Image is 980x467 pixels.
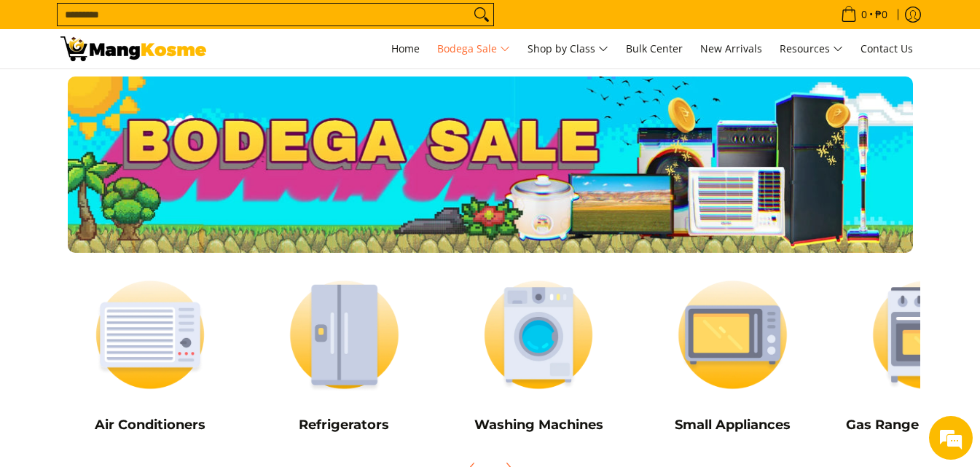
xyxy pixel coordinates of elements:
[384,29,427,68] a: Home
[643,267,823,402] img: Small Appliances
[873,9,890,20] span: ₱0
[391,42,420,55] span: Home
[60,417,240,433] h5: Air Conditioners
[859,9,869,20] span: 0
[836,7,892,23] span: •
[520,29,616,68] a: Shop by Class
[254,267,434,444] a: Refrigerators Refrigerators
[437,40,510,58] span: Bodega Sale
[780,40,843,58] span: Resources
[861,42,913,55] span: Contact Us
[700,42,762,55] span: New Arrivals
[470,4,493,25] button: Search
[626,42,683,55] span: Bulk Center
[449,267,629,402] img: Washing Machines
[528,40,608,58] span: Shop by Class
[221,29,920,68] nav: Main Menu
[449,417,629,433] h5: Washing Machines
[449,267,629,444] a: Washing Machines Washing Machines
[430,29,517,68] a: Bodega Sale
[643,417,823,433] h5: Small Appliances
[60,267,240,402] img: Air Conditioners
[853,29,920,68] a: Contact Us
[254,417,434,433] h5: Refrigerators
[619,29,690,68] a: Bulk Center
[60,267,240,444] a: Air Conditioners Air Conditioners
[254,267,434,402] img: Refrigerators
[693,29,769,68] a: New Arrivals
[643,267,823,444] a: Small Appliances Small Appliances
[60,36,206,61] img: Bodega Sale l Mang Kosme: Cost-Efficient &amp; Quality Home Appliances
[772,29,850,68] a: Resources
